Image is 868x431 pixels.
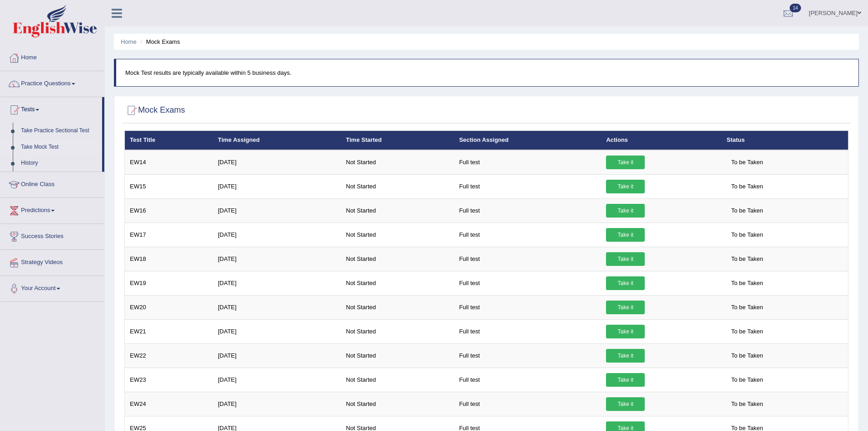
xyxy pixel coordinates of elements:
[606,204,645,218] a: Take it
[341,174,454,198] td: Not Started
[454,150,601,175] td: Full test
[727,373,768,387] span: To be Taken
[454,131,601,150] th: Section Assigned
[727,301,768,314] span: To be Taken
[0,198,104,221] a: Predictions
[213,198,341,223] td: [DATE]
[125,68,849,77] p: Mock Test results are typically available within 5 business days.
[213,368,341,392] td: [DATE]
[341,131,454,150] th: Time Started
[17,123,102,139] a: Take Practice Sectional Test
[341,343,454,368] td: Not Started
[722,131,848,150] th: Status
[341,271,454,295] td: Not Started
[125,319,213,343] td: EW21
[0,45,104,68] a: Home
[121,38,137,45] a: Home
[341,295,454,319] td: Not Started
[454,223,601,247] td: Full test
[125,295,213,319] td: EW20
[790,4,801,12] span: 14
[125,368,213,392] td: EW23
[727,156,768,169] span: To be Taken
[606,301,645,314] a: Take it
[213,247,341,271] td: [DATE]
[213,271,341,295] td: [DATE]
[341,150,454,175] td: Not Started
[727,349,768,363] span: To be Taken
[727,276,768,290] span: To be Taken
[213,174,341,198] td: [DATE]
[125,223,213,247] td: EW17
[0,276,104,299] a: Your Account
[454,247,601,271] td: Full test
[213,392,341,416] td: [DATE]
[341,319,454,343] td: Not Started
[606,156,645,169] a: Take it
[0,172,104,195] a: Online Class
[125,198,213,223] td: EW16
[454,392,601,416] td: Full test
[125,174,213,198] td: EW15
[213,131,341,150] th: Time Assigned
[454,343,601,368] td: Full test
[454,198,601,223] td: Full test
[606,349,645,363] a: Take it
[0,250,104,273] a: Strategy Videos
[341,198,454,223] td: Not Started
[727,228,768,242] span: To be Taken
[125,271,213,295] td: EW19
[341,223,454,247] td: Not Started
[606,228,645,242] a: Take it
[727,252,768,266] span: To be Taken
[125,150,213,175] td: EW14
[17,155,102,171] a: History
[213,295,341,319] td: [DATE]
[606,276,645,290] a: Take it
[125,131,213,150] th: Test Title
[606,397,645,411] a: Take it
[454,271,601,295] td: Full test
[138,37,180,46] li: Mock Exams
[601,131,721,150] th: Actions
[213,150,341,175] td: [DATE]
[454,174,601,198] td: Full test
[606,373,645,387] a: Take it
[0,224,104,247] a: Success Stories
[606,252,645,266] a: Take it
[341,392,454,416] td: Not Started
[727,325,768,338] span: To be Taken
[125,247,213,271] td: EW18
[454,295,601,319] td: Full test
[606,325,645,338] a: Take it
[125,392,213,416] td: EW24
[17,139,102,156] a: Take Mock Test
[0,71,104,94] a: Practice Questions
[0,97,102,120] a: Tests
[213,223,341,247] td: [DATE]
[606,180,645,193] a: Take it
[727,204,768,218] span: To be Taken
[125,343,213,368] td: EW22
[454,319,601,343] td: Full test
[341,247,454,271] td: Not Started
[727,180,768,193] span: To be Taken
[213,343,341,368] td: [DATE]
[454,368,601,392] td: Full test
[124,104,185,117] h2: Mock Exams
[341,368,454,392] td: Not Started
[213,319,341,343] td: [DATE]
[727,397,768,411] span: To be Taken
